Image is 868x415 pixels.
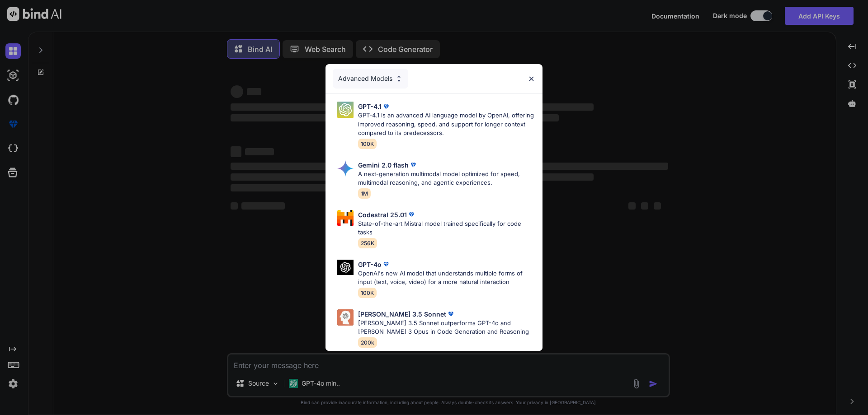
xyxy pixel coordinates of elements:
img: premium [446,309,455,318]
p: GPT-4.1 [358,102,382,111]
img: close [528,75,535,83]
img: Pick Models [337,309,354,326]
img: premium [382,102,391,111]
img: Pick Models [337,102,354,118]
p: A next-generation multimodal model optimized for speed, multimodal reasoning, and agentic experie... [358,170,535,187]
img: Pick Models [337,160,354,177]
span: 100K [358,139,377,149]
span: 1M [358,188,371,199]
p: GPT-4o [358,260,382,269]
img: Pick Models [395,75,403,83]
p: [PERSON_NAME] 3.5 Sonnet [358,309,446,319]
span: 200k [358,337,377,348]
div: Advanced Models [333,69,408,89]
img: premium [382,260,391,269]
img: premium [409,160,418,169]
img: Pick Models [337,210,354,226]
span: 100K [358,288,377,298]
p: OpenAI's new AI model that understands multiple forms of input (text, voice, video) for a more na... [358,269,535,287]
img: premium [407,210,416,219]
p: Gemini 2.0 flash [358,160,409,170]
p: State-of-the-art Mistral model trained specifically for code tasks [358,219,535,237]
img: Pick Models [337,260,354,275]
p: [PERSON_NAME] 3.5 Sonnet outperforms GPT-4o and [PERSON_NAME] 3 Opus in Code Generation and Reaso... [358,319,535,336]
p: Codestral 25.01 [358,210,407,219]
p: GPT-4.1 is an advanced AI language model by OpenAI, offering improved reasoning, speed, and suppo... [358,111,535,138]
span: 256K [358,238,377,248]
